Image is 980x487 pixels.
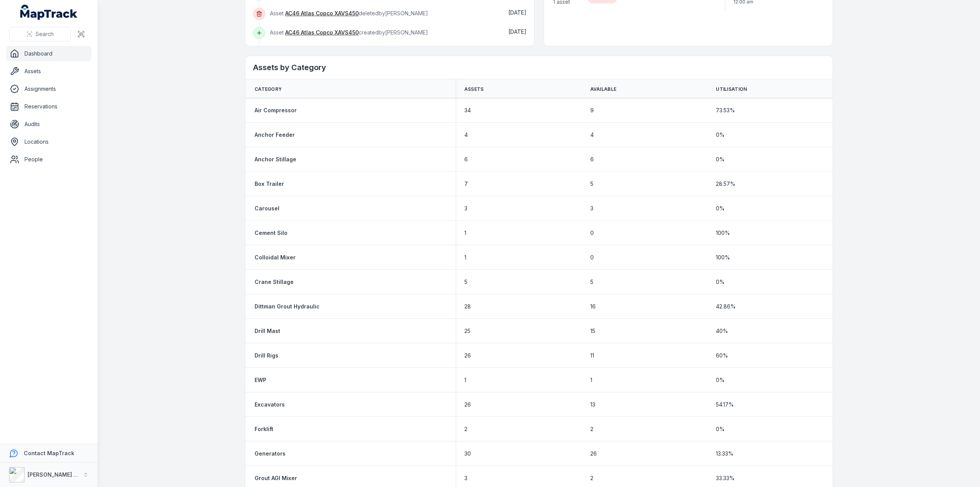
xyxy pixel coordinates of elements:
[464,131,468,139] span: 4
[716,278,725,286] span: 0 %
[24,450,74,456] strong: Contact MapTrack
[508,28,526,35] span: [DATE]
[464,205,467,212] span: 3
[464,278,467,286] span: 5
[590,180,593,188] span: 5
[285,10,359,17] a: AC46 Atlas Copco XAVS450
[464,352,471,359] span: 26
[270,29,428,36] span: Asset created by [PERSON_NAME]
[590,450,597,457] span: 26
[6,46,91,61] a: Dashboard
[6,134,91,149] a: Locations
[464,474,467,482] span: 3
[590,425,593,433] span: 2
[716,156,725,163] span: 0 %
[255,425,273,433] a: Forklift
[464,450,471,457] span: 30
[255,254,296,261] a: Colloidal Mixer
[508,9,526,16] time: 8/21/2025, 12:41:11 PM
[28,471,90,478] strong: [PERSON_NAME] Group
[285,29,359,36] a: AC46 Atlas Copco XAVS450
[716,229,730,237] span: 100 %
[508,28,526,35] time: 8/21/2025, 12:31:13 PM
[255,303,320,310] a: Dittman Grout Hydraulic
[6,116,91,132] a: Audits
[464,180,468,188] span: 7
[464,327,470,335] span: 25
[716,205,725,212] span: 0 %
[6,81,91,97] a: Assignments
[590,303,596,310] span: 16
[255,474,297,482] a: Grout AGI Mixer
[255,352,278,359] a: Drill Rigs
[590,474,593,482] span: 2
[716,254,730,261] span: 100 %
[590,352,594,359] span: 11
[590,229,594,237] span: 0
[464,376,466,384] span: 1
[590,401,595,408] span: 13
[464,254,466,261] span: 1
[590,254,594,261] span: 0
[590,278,593,286] span: 5
[464,86,484,92] span: Assets
[6,99,91,114] a: Reservations
[716,352,728,359] span: 60 %
[590,205,593,212] span: 3
[716,86,747,92] span: Utilisation
[716,327,728,335] span: 40 %
[716,107,735,114] span: 73.53 %
[255,376,266,384] a: EWP
[255,327,280,335] strong: Drill Mast
[255,278,294,286] a: Crane Stillage
[590,107,594,114] span: 9
[255,205,279,212] a: Carousel
[255,450,286,457] a: Generators
[716,474,735,482] span: 33.33 %
[716,425,725,433] span: 0 %
[716,450,733,457] span: 13.33 %
[590,156,594,163] span: 6
[255,180,284,188] a: Box Trailer
[716,180,735,188] span: 28.57 %
[9,27,71,41] button: Search
[464,107,471,114] span: 34
[270,10,428,16] span: Asset deleted by [PERSON_NAME]
[255,401,285,408] a: Excavators
[255,229,287,237] a: Cement Silo
[464,425,467,433] span: 2
[590,327,595,335] span: 15
[508,9,526,16] span: [DATE]
[590,376,592,384] span: 1
[6,152,91,167] a: People
[590,131,594,139] span: 4
[6,64,91,79] a: Assets
[464,156,468,163] span: 6
[255,156,296,163] a: Anchor Stillage
[716,303,736,310] span: 42.86 %
[716,376,725,384] span: 0 %
[716,131,725,139] span: 0 %
[255,86,282,92] span: Category
[20,5,78,20] a: MapTrack
[255,107,297,114] a: Air Compressor
[255,131,295,139] a: Anchor Feeder
[36,30,54,38] span: Search
[464,303,471,310] span: 28
[464,401,471,408] span: 26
